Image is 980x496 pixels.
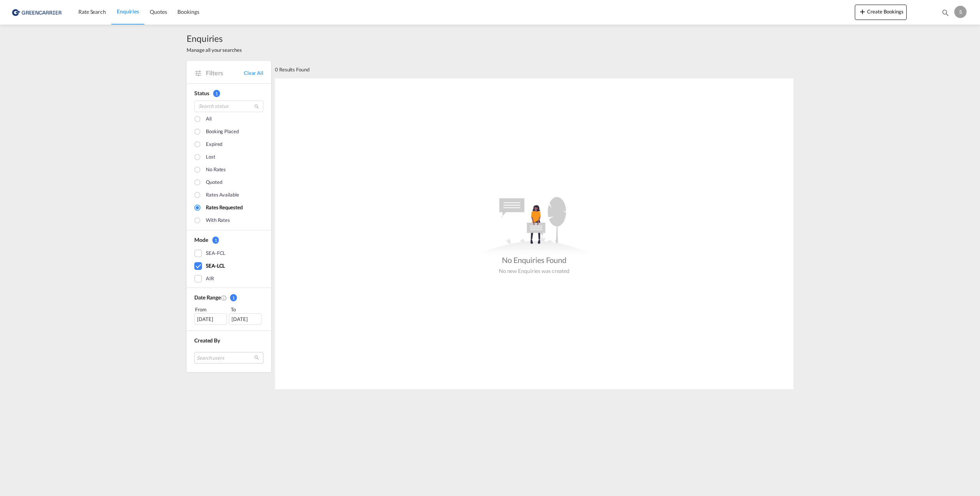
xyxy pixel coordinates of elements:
[194,262,263,270] md-checkbox: SEA-LCL
[230,306,264,313] div: To
[855,5,907,20] button: icon-plus 400-fgCreate Bookings
[206,141,222,149] div: Expired
[12,3,63,21] img: 1378a7308afe11ef83610d9e779c6b34.png
[194,294,221,301] span: Date Range
[254,104,260,109] md-icon: icon-magnify
[78,8,106,15] span: Rate Search
[954,6,967,18] div: S
[206,69,244,77] span: Filters
[150,8,167,15] span: Quotes
[221,295,227,301] md-icon: Created On
[194,306,263,325] span: From To [DATE][DATE]
[499,265,569,275] div: No new Enquiries was created
[117,8,139,15] span: Enquiries
[213,90,220,97] span: 1
[206,262,225,270] div: SEA-LCL
[206,166,226,174] div: No rates
[244,69,263,76] a: Clear All
[206,204,243,212] div: Rates Requested
[941,8,950,17] md-icon: icon-magnify
[206,217,230,225] div: With rates
[206,191,239,200] div: Rates available
[941,8,950,20] div: icon-magnify
[194,101,263,112] input: Search status
[187,46,242,53] span: Manage all your searches
[206,128,239,136] div: Booking placed
[177,8,199,15] span: Bookings
[206,250,225,257] div: SEA-FCL
[477,197,592,255] md-icon: assets/icons/custom/empty_quotes.svg
[194,306,228,313] div: From
[206,275,214,283] div: AIR
[194,337,220,344] span: Created By
[206,153,215,162] div: Lost
[194,250,263,257] md-checkbox: SEA-FCL
[206,179,222,187] div: Quoted
[194,236,208,243] span: Mode
[212,236,219,244] span: 1
[275,61,310,78] div: 0 Results Found
[194,275,263,283] md-checkbox: AIR
[187,32,242,45] span: Enquiries
[194,90,209,96] span: Status
[194,313,227,325] div: [DATE]
[502,255,566,265] div: No Enquiries Found
[230,294,237,301] span: 1
[206,115,212,124] div: All
[858,7,867,16] md-icon: icon-plus 400-fg
[229,313,262,325] div: [DATE]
